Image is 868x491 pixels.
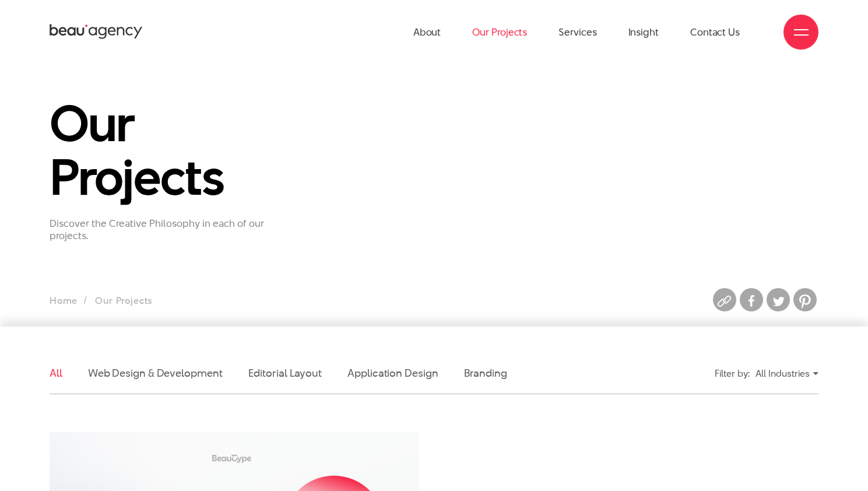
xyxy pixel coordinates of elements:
[50,294,78,307] a: Home
[50,96,294,204] h1: Our Projects
[755,363,818,384] div: All Industries
[50,366,62,380] a: All
[248,366,322,380] a: Editorial Layout
[715,363,750,384] div: Filter by:
[347,366,438,380] a: Application Design
[88,366,223,380] a: Web Design & Development
[464,366,507,380] a: Branding
[50,218,294,242] p: Discover the Creative Philosophy in each of our projects.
